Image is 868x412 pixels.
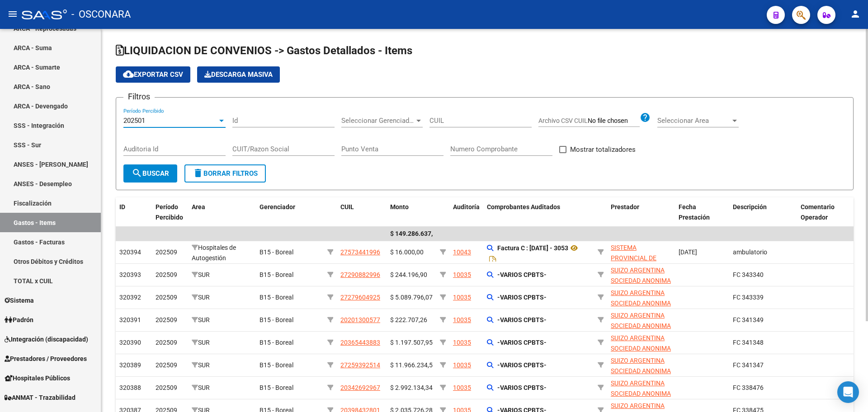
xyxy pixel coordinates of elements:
[123,117,145,125] span: 202501
[733,248,767,256] span: ambulatorio
[188,197,256,227] datatable-header-cell: Area
[198,384,210,391] span: SUR
[156,361,177,369] span: 202509
[390,361,436,369] span: $ 11.966.234,58
[497,384,547,391] strong: -VARIOS CPBTS-
[119,248,141,256] span: 320394
[611,379,671,397] span: SUIZO ARGENTINA SOCIEDAD ANONIMA
[340,203,354,211] span: CUIL
[390,339,433,346] span: $ 1.197.507,95
[116,44,412,57] span: LIQUIDACION DE CONVENIOS -> Gastos Detallados - Items
[340,294,380,301] span: 27279604925
[184,164,266,183] button: Borrar Filtros
[733,339,764,346] span: FC 341348
[733,271,764,278] span: FC 343340
[611,243,671,262] div: (30691822849)
[449,197,483,227] datatable-header-cell: Auditoría
[453,360,471,370] div: 10035
[116,197,152,227] datatable-header-cell: ID
[197,66,280,83] app-download-masive: Descarga masiva de comprobantes (adjuntos)
[5,373,70,383] span: Hospitales Públicos
[850,9,861,19] mat-icon: person
[570,144,636,155] span: Mostrar totalizadores
[132,168,142,178] mat-icon: search
[156,384,177,391] span: 202509
[611,312,671,329] span: SUIZO ARGENTINA SOCIEDAD ANONIMA
[390,203,409,211] span: Monto
[119,339,141,346] span: 320390
[5,295,34,305] span: Sistema
[156,339,177,346] span: 202509
[679,203,710,221] span: Fecha Prestación
[453,337,471,348] div: 10035
[197,66,280,83] button: Descarga Masiva
[453,292,471,303] div: 10035
[198,316,210,323] span: SUR
[390,271,427,278] span: $ 244.196,90
[588,117,640,125] input: Archivo CSV CUIL
[123,69,134,80] mat-icon: cloud_download
[801,203,835,221] span: Comentario Operador
[390,230,440,237] span: $ 149.286.637,17
[123,164,177,183] button: Buscar
[733,294,764,301] span: FC 343339
[733,203,767,211] span: Descripción
[123,70,183,79] span: Exportar CSV
[640,112,651,123] mat-icon: help
[657,117,731,125] span: Seleccionar Area
[611,288,671,307] div: (30516968431)
[5,334,88,344] span: Integración (discapacidad)
[340,271,380,278] span: 27290882996
[198,271,210,278] span: SUR
[390,316,427,323] span: $ 222.707,26
[387,197,436,227] datatable-header-cell: Monto
[256,197,324,227] datatable-header-cell: Gerenciador
[733,316,764,323] span: FC 341349
[341,117,415,125] span: Seleccionar Gerenciador
[198,361,210,369] span: SUR
[192,244,236,262] span: Hospitales de Autogestión
[611,289,671,307] span: SUIZO ARGENTINA SOCIEDAD ANONIMA
[259,294,293,301] span: B15 - Boreal
[483,197,594,227] datatable-header-cell: Comprobantes Auditados
[611,265,671,284] div: (30516968431)
[204,70,273,79] span: Descarga Masiva
[340,384,380,391] span: 20342692967
[152,197,188,227] datatable-header-cell: Período Percibido
[679,248,697,256] span: [DATE]
[340,339,380,346] span: 20365443883
[340,316,380,323] span: 20201300577
[497,244,568,252] strong: Factura C : [DATE] - 3053
[119,361,141,369] span: 320389
[538,117,588,124] span: Archivo CSV CUIL
[156,203,183,221] span: Período Percibido
[259,361,293,369] span: B15 - Boreal
[611,267,671,284] span: SUIZO ARGENTINA SOCIEDAD ANONIMA
[71,5,131,24] span: - OSCONARA
[337,197,387,227] datatable-header-cell: CUIL
[259,339,293,346] span: B15 - Boreal
[259,271,293,278] span: B15 - Boreal
[119,203,125,211] span: ID
[259,248,293,256] span: B15 - Boreal
[611,244,656,272] span: SISTEMA PROVINCIAL DE SALUD
[119,384,141,391] span: 320388
[198,294,210,301] span: SUR
[119,294,141,301] span: 320392
[733,384,764,391] span: FC 338476
[497,316,547,323] strong: -VARIOS CPBTS-
[259,203,295,211] span: Gerenciador
[497,339,547,346] strong: -VARIOS CPBTS-
[156,316,177,323] span: 202509
[837,381,859,403] div: Open Intercom Messenger
[453,203,480,211] span: Auditoría
[340,361,380,369] span: 27259392514
[487,203,560,211] span: Comprobantes Auditados
[729,197,797,227] datatable-header-cell: Descripción
[119,316,141,323] span: 320391
[116,66,190,83] button: Exportar CSV
[487,253,499,268] i: Descargar documento
[193,168,203,178] mat-icon: delete
[497,271,547,278] strong: -VARIOS CPBTS-
[611,203,639,211] span: Prestador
